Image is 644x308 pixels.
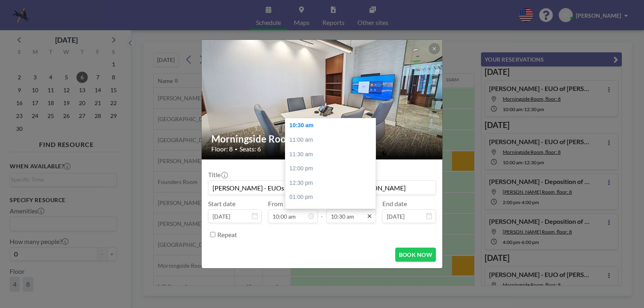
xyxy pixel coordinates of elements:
[202,9,443,190] img: 537.jpg
[285,118,380,133] div: 10:30 am
[235,146,237,152] span: •
[285,147,380,162] div: 11:30 am
[208,181,436,194] input: Joanne's reservation
[395,248,436,262] button: BOOK NOW
[239,145,261,153] span: Seats: 6
[211,133,433,145] h2: Morningside Room
[208,200,235,208] label: Start date
[268,200,283,208] label: From
[321,203,323,220] span: -
[285,176,380,190] div: 12:30 pm
[382,200,407,208] label: End date
[217,231,237,239] label: Repeat
[208,171,227,179] label: Title
[285,133,380,147] div: 11:00 am
[285,161,380,176] div: 12:00 pm
[211,145,233,153] span: Floor: 8
[285,205,380,219] div: 01:30 pm
[285,190,380,205] div: 01:00 pm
